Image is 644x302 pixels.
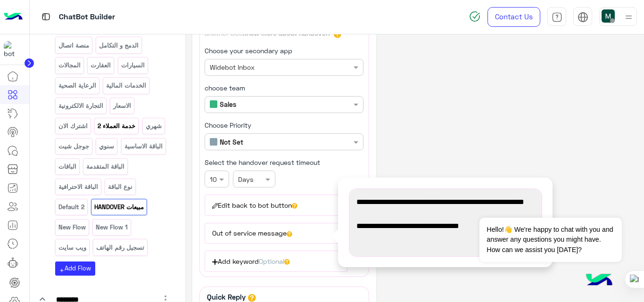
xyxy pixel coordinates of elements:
[205,223,347,244] button: Out of service message
[205,121,251,130] label: Choose Priority
[58,161,77,172] p: الباقات
[90,60,112,71] p: العقارت
[205,251,347,271] button: Add keywordOptional
[58,121,88,131] p: اشترك الان
[623,11,635,23] img: profile
[356,196,535,220] span: برجاء ارسال رقم الهاتف و سوف يتم التواصل معك في اقرب وقت ☺️
[99,40,140,51] p: الدمج و التكامل
[205,195,347,215] button: Edit back to bot button
[469,11,480,22] img: spinner
[58,100,104,111] p: التجارة الالكترونية
[205,47,292,56] label: Choose your secondary app
[602,9,615,23] img: userImage
[99,141,115,152] p: سنوي
[487,7,540,27] a: Contact Us
[205,293,248,301] h6: Quick Reply
[97,121,136,131] p: خدمة العملاء 2
[479,218,621,262] span: Hello!👋 We're happy to chat with you and answer any questions you might have. How can we assist y...
[4,41,21,58] img: 114004088273201
[55,261,95,275] button: addAdd Flow
[547,7,566,27] a: tab
[58,181,99,192] p: الباقة الاحترافية
[120,60,145,71] p: السيارات
[58,141,90,152] p: جوجل شيت
[259,257,284,265] span: Optional
[58,202,85,212] p: Default 2
[205,158,320,167] label: Select the handover request timeout
[58,222,86,233] p: New Flow
[59,268,65,273] i: add
[59,11,115,24] p: ChatBot Builder
[58,242,87,253] p: ويب سايت
[95,222,129,233] p: New Flow 1
[107,181,133,192] p: نوع الباقة
[205,84,245,93] label: choose team
[86,161,125,172] p: الباقة المتقدمة
[58,60,81,71] p: المجالات
[583,264,616,297] img: hulul-logo.png
[4,7,23,27] img: Logo
[145,121,162,131] p: شهري
[94,202,145,212] p: مبيعات HANDOVER
[113,100,132,111] p: الاسعار
[552,12,562,23] img: tab
[58,40,90,51] p: منصة اتصال
[106,80,147,91] p: الخدمات المالية
[578,12,588,23] img: tab
[356,232,535,244] span: مواعيد العمل من 10 صباحا الي 6 مساءا
[96,242,145,253] p: تسجيل رقم الهاتف
[124,141,163,152] p: الباقة الاساسية
[40,11,52,23] img: tab
[58,80,97,91] p: الرعاية الصحية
